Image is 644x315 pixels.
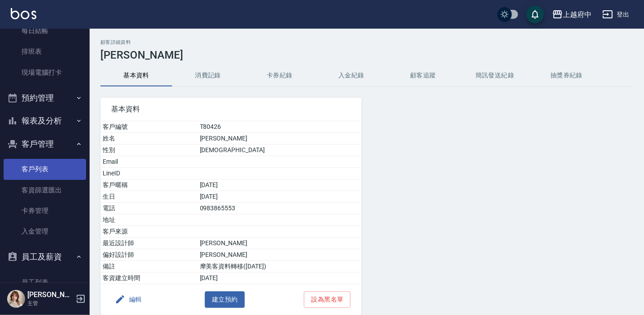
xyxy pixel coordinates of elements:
[100,203,198,214] td: 電話
[172,65,244,86] button: 消費記錄
[304,291,350,308] button: 設為黑名單
[599,6,633,23] button: 登出
[198,261,362,272] td: 摩美客資料轉移([DATE])
[111,105,351,114] span: 基本資料
[4,86,86,110] button: 預約管理
[100,168,198,179] td: LineID
[4,272,86,293] a: 員工列表
[27,299,73,307] p: 主管
[198,249,362,261] td: [PERSON_NAME]
[459,65,531,86] button: 簡訊發送紀錄
[4,180,86,200] a: 客資篩選匯出
[100,214,198,226] td: 地址
[198,191,362,203] td: [DATE]
[100,272,198,284] td: 客資建立時間
[244,65,316,86] button: 卡券紀錄
[526,5,544,23] button: save
[549,5,595,24] button: 上越府中
[198,238,362,249] td: [PERSON_NAME]
[4,62,86,83] a: 現場電腦打卡
[4,21,86,41] a: 每日結帳
[100,179,198,191] td: 客戶暱稱
[100,238,198,249] td: 最近設計師
[316,65,387,86] button: 入金紀錄
[198,179,362,191] td: [DATE]
[198,145,362,156] td: [DEMOGRAPHIC_DATA]
[198,133,362,145] td: [PERSON_NAME]
[563,9,592,20] div: 上越府中
[4,159,86,179] a: 客戶列表
[4,200,86,221] a: 卡券管理
[100,191,198,203] td: 生日
[4,41,86,62] a: 排班表
[111,291,146,308] button: 編輯
[100,133,198,145] td: 姓名
[4,109,86,132] button: 報表及分析
[198,203,362,214] td: 0983865553
[4,221,86,242] a: 入金管理
[100,261,198,272] td: 備註
[205,291,245,308] button: 建立預約
[4,132,86,156] button: 客戶管理
[100,49,633,61] h3: [PERSON_NAME]
[100,249,198,261] td: 偏好設計師
[7,290,25,308] img: Person
[11,8,36,19] img: Logo
[100,145,198,156] td: 性別
[100,39,633,45] h2: 顧客詳細資料
[198,272,362,284] td: [DATE]
[198,121,362,133] td: T80426
[100,121,198,133] td: 客戶編號
[100,65,172,86] button: 基本資料
[4,245,86,268] button: 員工及薪資
[100,156,198,168] td: Email
[100,226,198,238] td: 客戶來源
[387,65,459,86] button: 顧客追蹤
[531,65,602,86] button: 抽獎券紀錄
[27,290,73,299] h5: [PERSON_NAME]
